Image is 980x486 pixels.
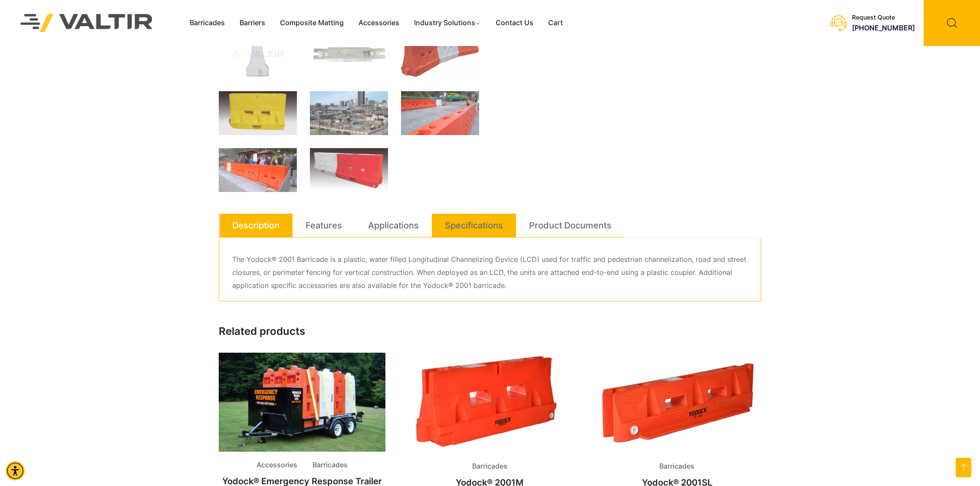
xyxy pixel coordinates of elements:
img: A white plastic component with a tapered design, likely used as a part or accessory in machinery ... [219,31,297,78]
a: Accessories [351,17,407,30]
a: Product Documents [529,214,612,237]
img: A bright yellow dock bumper with a smooth surface and cutouts, designed for protecting dock areas. [219,91,297,135]
a: Barricades [182,17,232,30]
span: Accessories [250,459,304,472]
span: Barricades [306,459,354,472]
img: A row of orange and white barriers blocks a road, with people nearby and a green train in the bac... [401,91,479,135]
span: Barricades [466,460,514,473]
a: Open this option [956,458,971,477]
img: A construction site with heavy machinery, surrounded by a barrier, set against a city skyline wit... [310,91,388,135]
img: A white plastic component with cutouts and a label, likely used in machinery or equipment. [310,31,388,78]
img: Barricades [594,353,760,453]
img: Accessories [219,353,385,452]
a: Applications [368,214,419,237]
p: The Yodock® 2001 Barricade is a plastic, water filled Longitudinal Channelizing Device (LCD) used... [232,253,748,292]
div: Request Quote [852,14,915,21]
span: Barricades [653,460,701,473]
img: A segmented traffic barrier with orange and white sections, designed for road safety and traffic ... [401,31,479,77]
img: Two traffic barriers, one white and one orange, with a logo, designed for road safety and separat... [310,148,388,192]
div: Accessibility Menu [6,461,25,480]
img: Barricades [406,353,573,453]
a: call (888) 496-3625 [852,23,915,32]
a: Cart [541,17,570,30]
a: Contact Us [488,17,541,30]
a: Barriers [232,17,273,30]
a: Industry Solutions [407,17,489,30]
a: Description [232,214,280,237]
a: Composite Matting [273,17,351,30]
a: Specifications [445,214,503,237]
a: Features [306,214,342,237]
h2: Related products [219,325,761,338]
img: A crowd gathers near orange barricades in front of an information booth, with a mountainous backd... [219,148,297,192]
